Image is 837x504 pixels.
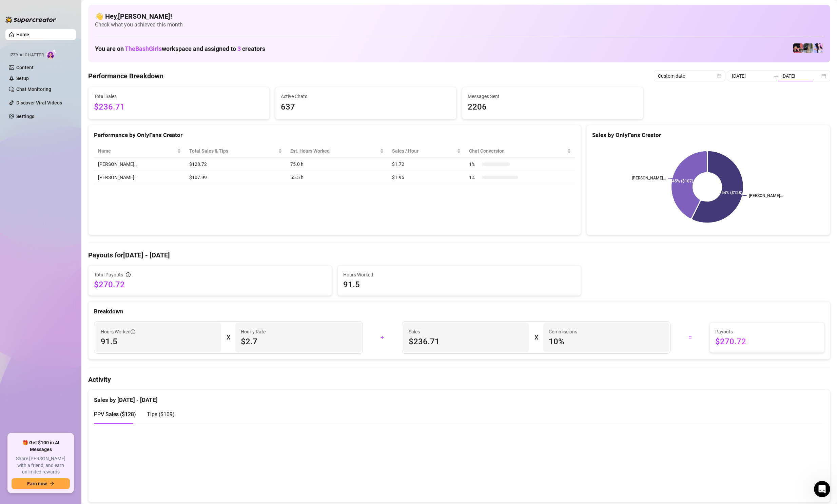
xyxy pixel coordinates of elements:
[131,329,135,334] span: info-circle
[469,174,480,181] span: 1 %
[392,147,455,155] span: Sales / Hour
[286,158,388,171] td: 75.0 h
[94,158,185,171] td: [PERSON_NAME]…
[88,250,830,260] h4: Payouts for [DATE] - [DATE]
[803,43,813,53] img: Brenda
[469,147,566,155] span: Chat Conversion
[94,144,185,158] th: Name
[592,131,824,140] div: Sales by OnlyFans Creator
[185,171,286,184] td: $107.99
[281,101,451,114] span: 637
[241,328,266,335] article: Hourly Rate
[717,74,721,78] span: calendar
[95,12,823,21] h4: 👋 Hey, [PERSON_NAME] !
[12,440,70,453] span: 🎁 Get $100 in AI Messages
[469,160,480,168] span: 1 %
[12,478,70,489] button: Earn nowarrow-right
[94,307,824,316] div: Breakdown
[94,390,824,405] div: Sales by [DATE] - [DATE]
[94,101,264,114] span: $236.71
[465,144,575,158] th: Chat Conversion
[367,332,398,343] div: +
[409,336,524,347] span: $236.71
[241,336,356,347] span: $2.7
[101,336,216,347] span: 91.5
[281,93,451,100] span: Active Chats
[388,158,465,171] td: $1.72
[388,171,465,184] td: $1.95
[468,93,638,100] span: Messages Sent
[715,336,819,347] span: $270.72
[95,21,823,28] span: Check what you achieved this month
[227,332,230,343] div: X
[793,43,803,53] img: Jacky
[88,375,830,384] h4: Activity
[534,332,538,343] div: X
[27,481,47,486] span: Earn now
[88,71,163,81] h4: Performance Breakdown
[549,328,577,335] article: Commissions
[94,93,264,100] span: Total Sales
[732,72,771,80] input: Start date
[749,193,783,198] text: [PERSON_NAME]…
[185,158,286,171] td: $128.72
[46,49,57,59] img: AI Chatter
[95,45,265,53] h1: You are on workspace and assigned to creators
[16,100,62,105] a: Discover Viral Videos
[658,71,721,81] span: Custom date
[126,272,131,277] span: info-circle
[94,411,136,418] span: PPV Sales ( $128 )
[16,86,51,92] a: Chat Monitoring
[290,147,378,155] div: Est. Hours Worked
[286,171,388,184] td: 55.5 h
[773,73,779,79] span: swap-right
[814,481,830,497] iframe: Intercom live chat
[409,328,524,335] span: Sales
[549,336,664,347] span: 10 %
[16,32,29,37] a: Home
[185,144,286,158] th: Total Sales & Tips
[675,332,705,343] div: =
[125,45,162,52] span: TheBashGirls
[94,271,123,278] span: Total Payouts
[9,52,44,58] span: Izzy AI Chatter
[147,411,175,418] span: Tips ( $109 )
[773,73,779,79] span: to
[94,131,575,140] div: Performance by OnlyFans Creator
[343,279,576,290] span: 91.5
[16,114,34,119] a: Settings
[388,144,465,158] th: Sales / Hour
[50,481,54,486] span: arrow-right
[101,328,135,335] span: Hours Worked
[189,147,277,155] span: Total Sales & Tips
[16,76,29,81] a: Setup
[98,147,176,155] span: Name
[781,72,820,80] input: End date
[237,45,241,52] span: 3
[5,16,56,23] img: logo-BBDzfeDw.svg
[715,328,819,335] span: Payouts
[16,65,34,70] a: Content
[343,271,576,278] span: Hours Worked
[12,455,70,476] span: Share [PERSON_NAME] with a friend, and earn unlimited rewards
[94,171,185,184] td: [PERSON_NAME]…
[814,43,823,53] img: Ary
[468,101,638,114] span: 2206
[94,279,326,290] span: $270.72
[632,176,666,181] text: [PERSON_NAME]…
